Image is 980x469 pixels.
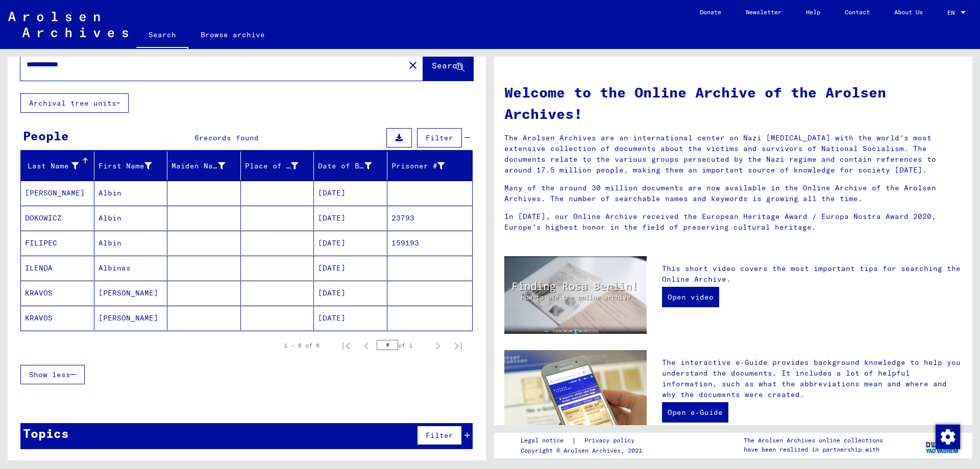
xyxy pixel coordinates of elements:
[167,152,241,180] mat-header-cell: Maiden Name
[21,152,94,180] mat-header-cell: Last Name
[94,206,168,230] mat-cell: Albin
[21,306,94,330] mat-cell: KRAVOS
[314,181,387,205] mat-cell: [DATE]
[314,281,387,305] mat-cell: [DATE]
[194,133,199,142] span: 6
[391,161,445,171] div: Prisoner #
[426,133,453,142] span: Filter
[504,82,962,125] h1: Welcome to the Online Archive of the Arolsen Archives!
[94,152,168,180] mat-header-cell: First Name
[94,231,168,255] mat-cell: Albin
[245,161,299,171] div: Place of Birth
[314,206,387,230] mat-cell: [DATE]
[20,365,85,384] button: Show less
[8,12,128,37] img: Arolsen_neg.svg
[744,445,883,454] p: have been realized in partnership with
[314,152,387,180] mat-header-cell: Date of Birth
[318,158,387,174] div: Date of Birth
[504,256,647,334] img: video.jpg
[21,281,94,305] mat-cell: KRAVOS
[314,306,387,330] mat-cell: [DATE]
[29,370,70,379] span: Show less
[428,335,448,356] button: Next page
[417,128,462,147] button: Filter
[171,158,240,174] div: Maiden Name
[21,231,94,255] mat-cell: FILIPEC
[387,152,473,180] mat-header-cell: Prisoner #
[241,152,314,180] mat-header-cell: Place of Birth
[923,432,962,458] img: yv_logo.png
[391,158,460,174] div: Prisoner #
[377,340,428,350] div: of 1
[99,158,167,174] div: First Name
[936,425,960,449] img: Change consent
[662,263,962,285] p: This short video covers the most important tips for searching the Online Archive.
[521,435,647,446] div: |
[521,435,572,446] a: Legal notice
[94,281,168,305] mat-cell: [PERSON_NAME]
[99,161,152,171] div: First Name
[423,49,473,81] button: Search
[947,9,959,16] span: EN
[245,158,314,174] div: Place of Birth
[662,402,728,423] a: Open e-Guide
[417,426,462,445] button: Filter
[171,161,225,171] div: Maiden Name
[20,93,129,113] button: Archival tree units
[387,206,473,230] mat-cell: 23793
[318,161,372,171] div: Date of Birth
[426,431,453,440] span: Filter
[387,231,473,255] mat-cell: 159193
[25,158,94,174] div: Last Name
[94,306,168,330] mat-cell: [PERSON_NAME]
[576,435,647,446] a: Privacy policy
[21,256,94,280] mat-cell: ILENDA
[25,161,79,171] div: Last Name
[94,181,168,205] mat-cell: Albin
[21,206,94,230] mat-cell: DOKOWICZ
[403,55,423,75] button: Clear
[314,256,387,280] mat-cell: [DATE]
[448,335,469,356] button: Last page
[504,133,962,176] p: The Arolsen Archives are an international center on Nazi [MEDICAL_DATA] with the world’s most ext...
[504,211,962,233] p: In [DATE], our Online Archive received the European Heritage Award / Europa Nostra Award 2020, Eu...
[504,183,962,204] p: Many of the around 30 million documents are now available in the Online Archive of the Arolsen Ar...
[356,335,377,356] button: Previous page
[336,335,356,356] button: First page
[662,357,962,400] p: The interactive e-Guide provides background knowledge to help you understand the documents. It in...
[199,133,259,142] span: records found
[432,60,462,70] span: Search
[23,424,69,442] div: Topics
[314,231,387,255] mat-cell: [DATE]
[744,436,883,445] p: The Arolsen Archives online collections
[21,181,94,205] mat-cell: [PERSON_NAME]
[188,22,277,47] a: Browse archive
[136,22,188,49] a: Search
[23,127,69,145] div: People
[521,446,647,455] p: Copyright © Arolsen Archives, 2021
[662,287,719,307] a: Open video
[407,59,419,71] mat-icon: close
[284,341,320,350] div: 1 – 6 of 6
[504,350,647,445] img: eguide.jpg
[94,256,168,280] mat-cell: Albinas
